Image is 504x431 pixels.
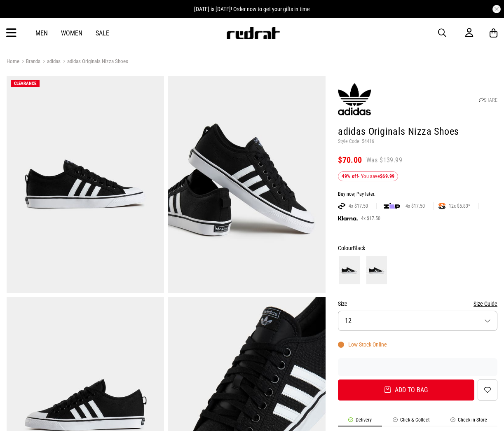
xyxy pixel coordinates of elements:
[338,311,497,331] button: 12
[353,245,365,251] span: Black
[402,203,428,209] span: 4x $17.50
[338,379,474,401] button: Add to bag
[168,76,326,293] img: Adidas Originals Nizza Shoes in Black
[338,417,382,426] li: Delivery
[338,216,358,221] img: KLARNA
[382,417,440,426] li: Click & Collect
[96,29,109,37] a: Sale
[438,203,445,209] img: SPLITPAY
[358,215,384,222] span: 4x $17.50
[226,27,280,39] img: Redrat logo
[338,341,387,348] div: Low Stock Online
[19,58,40,66] a: Brands
[338,138,497,145] p: Style Code: 54416
[338,125,497,138] h1: adidas Originals Nizza Shoes
[345,203,371,209] span: 4x $17.50
[61,58,128,66] a: adidas Originals Nizza Shoes
[338,83,371,116] img: adidas
[479,97,497,103] a: SHARE
[35,29,48,37] a: Men
[474,299,497,309] button: Size Guide
[338,191,497,198] div: Buy now, Pay later.
[366,156,402,165] span: Was $139.99
[14,81,36,86] span: CLEARANCE
[445,203,474,209] span: 12x $5.83*
[440,417,497,426] li: Check in Store
[40,58,61,66] a: adidas
[380,173,394,179] b: $69.99
[338,363,497,371] iframe: Customer reviews powered by Trustpilot
[7,76,164,293] img: Adidas Originals Nizza Shoes in Black
[366,256,387,284] img: Core Black/Cloud White/Cloud White
[338,299,497,309] div: Size
[61,29,82,37] a: Women
[194,6,310,12] span: [DATE] is [DATE]! Order now to get your gifts in time
[338,203,345,209] img: AFTERPAY
[338,171,398,181] div: - You save
[338,243,497,253] div: Colour
[384,202,400,210] img: zip
[7,58,19,64] a: Home
[338,155,362,165] span: $70.00
[345,317,352,325] span: 12
[342,173,358,179] b: 49% off
[339,256,360,284] img: Black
